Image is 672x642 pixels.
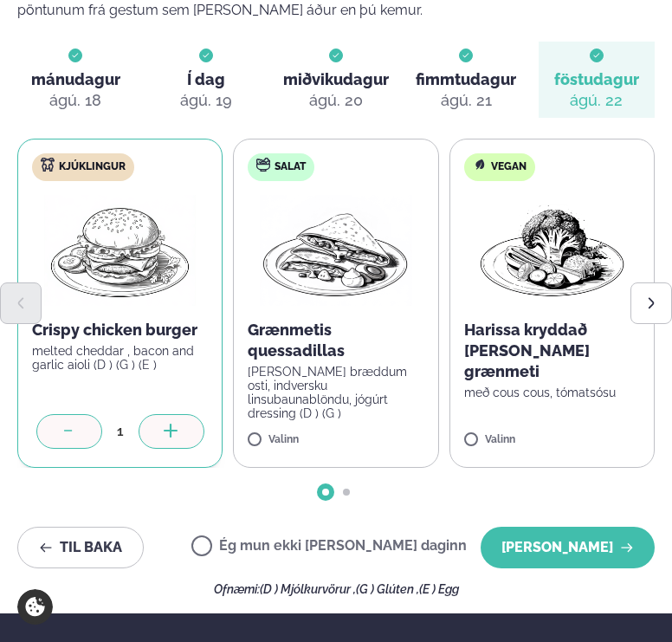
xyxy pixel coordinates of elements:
[343,489,350,496] span: Go to slide 2
[464,320,640,382] p: Harissa kryddað [PERSON_NAME] grænmeti
[322,489,329,496] span: Go to slide 1
[248,320,423,361] p: Grænmetis quessadillas
[256,158,270,172] img: salad.svg
[260,195,412,306] img: Quesadilla.png
[248,365,423,420] p: [PERSON_NAME] bræddum osti, indversku linsubaunablöndu, jógúrt dressing (D ) (G )
[180,90,232,111] div: ágú. 19
[41,158,55,172] img: chicken.svg
[473,158,487,172] img: Vegan.svg
[32,344,208,372] p: melted cheddar , bacon and garlic aioli (D ) (G ) (E )
[416,70,516,88] span: fimmtudagur
[630,282,672,324] button: Next slide
[102,421,139,441] div: 1
[481,527,655,568] button: [PERSON_NAME]
[43,195,197,306] img: Hamburger.png
[309,90,363,111] div: ágú. 20
[356,582,419,596] span: (G ) Glúten ,
[570,90,623,111] div: ágú. 22
[59,160,126,174] span: Kjúklingur
[275,160,306,174] span: Salat
[49,90,101,111] div: ágú. 18
[419,582,459,596] span: (E ) Egg
[441,90,492,111] div: ágú. 21
[17,589,53,625] a: Cookie settings
[17,527,144,568] button: Til baka
[283,70,389,88] span: miðvikudagur
[17,582,655,596] div: Ofnæmi:
[476,195,629,306] img: Vegan.png
[491,160,527,174] span: Vegan
[187,69,225,90] span: Í dag
[464,386,640,399] p: með cous cous, tómatsósu
[554,70,639,88] span: föstudagur
[260,582,356,596] span: (D ) Mjólkurvörur ,
[31,70,120,88] span: mánudagur
[32,320,208,340] p: Crispy chicken burger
